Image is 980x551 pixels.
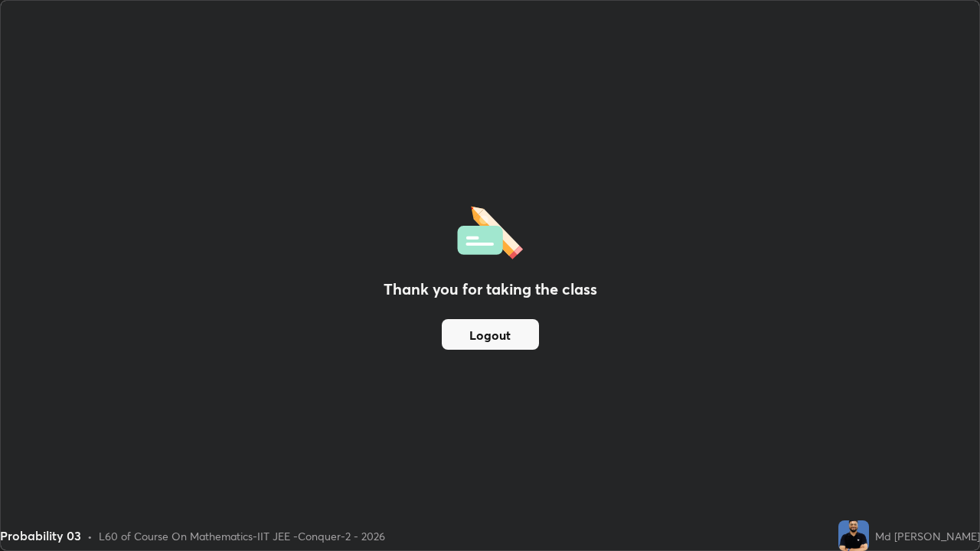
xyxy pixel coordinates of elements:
[99,528,385,544] div: L60 of Course On Mathematics-IIT JEE -Conquer-2 - 2026
[384,278,597,301] h2: Thank you for taking the class
[838,520,869,551] img: 2958a625379348b7bd8472edfd5724da.jpg
[875,528,980,544] div: Md [PERSON_NAME]
[87,528,93,544] div: •
[442,319,539,350] button: Logout
[457,201,523,259] img: offlineFeedback.1438e8b3.svg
